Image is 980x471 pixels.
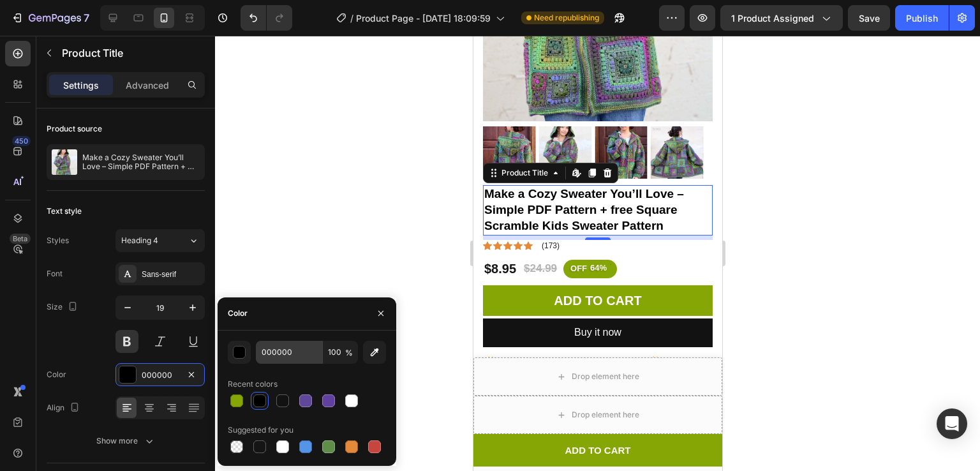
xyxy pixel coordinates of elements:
[84,10,89,26] p: 7
[937,408,967,439] div: Open Intercom Messenger
[10,234,31,244] div: Beta
[5,5,95,31] button: 7
[47,400,82,417] div: Align
[91,406,157,423] div: ADD TO CART
[241,5,292,31] div: Undo/Redo
[98,336,166,346] div: Drop element here
[848,5,890,31] button: Save
[350,11,353,25] span: /
[62,45,200,61] p: Product Title
[12,136,31,146] div: 450
[47,235,69,246] div: Styles
[256,341,322,364] input: Eg: FFFFFF
[906,11,938,25] div: Publish
[720,5,843,31] button: 1 product assigned
[228,308,248,319] div: Color
[895,5,949,31] button: Publish
[228,378,278,390] div: Recent colors
[47,430,205,452] button: Show more
[98,374,166,384] div: Drop element here
[126,78,169,92] p: Advanced
[534,12,599,24] span: Need republishing
[47,268,63,280] div: Font
[142,370,179,381] div: 000000
[142,269,202,280] div: Sans-serif
[228,424,293,436] div: Suggested for you
[63,78,99,92] p: Settings
[345,347,353,359] span: %
[52,149,77,175] img: product feature img
[356,11,491,25] span: Product Page - [DATE] 18:09:59
[47,369,66,380] div: Color
[11,319,188,333] strong: ✨ Crochet Cardigan Sweater Pattern ✨
[473,36,722,471] iframe: Design area
[82,153,200,171] p: Make a Cozy Sweater You’ll Love – Simple PDF Pattern + free Square Scramble Kids Sweater Pattern
[47,299,80,316] div: Size
[859,13,880,24] span: Save
[121,235,158,246] span: Heading 4
[96,435,156,447] div: Show more
[47,123,102,135] div: Product source
[115,229,205,252] button: Heading 4
[731,11,814,25] span: 1 product assigned
[47,206,82,217] div: Text style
